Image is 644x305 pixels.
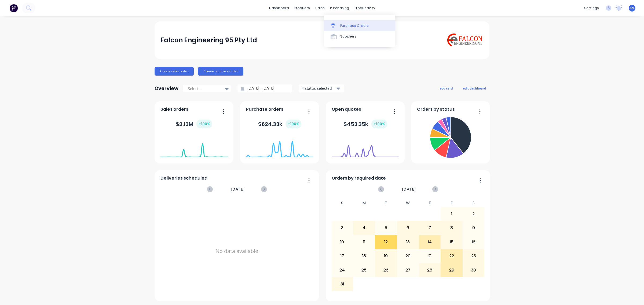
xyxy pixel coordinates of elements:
[436,85,456,92] button: add card
[353,249,375,263] div: 18
[155,67,194,76] button: Create sales order
[155,83,178,94] div: Overview
[331,199,353,207] div: S
[441,199,463,207] div: F
[419,199,441,207] div: T
[459,85,489,92] button: edit dashboard
[397,199,419,207] div: W
[353,235,375,249] div: 11
[463,235,484,249] div: 16
[419,221,441,235] div: 7
[441,249,462,263] div: 22
[302,85,335,91] div: 4 status selected
[441,221,462,235] div: 8
[441,235,462,249] div: 15
[10,4,18,12] img: Factory
[397,221,419,235] div: 6
[463,207,484,221] div: 2
[160,106,188,113] span: Sales orders
[332,221,353,235] div: 3
[630,6,635,10] span: AM
[463,263,484,277] div: 30
[313,4,327,12] div: sales
[327,4,352,12] div: purchasing
[160,199,313,303] div: No data available
[332,106,361,113] span: Open quotes
[402,186,416,192] span: [DATE]
[332,277,353,291] div: 31
[371,120,387,128] div: + 100 %
[419,235,441,249] div: 14
[198,67,243,76] button: Create purchase order
[324,31,395,42] a: Suppliers
[463,221,484,235] div: 9
[375,249,397,263] div: 19
[375,221,397,235] div: 5
[299,84,344,92] button: 4 status selected
[324,20,395,31] a: Purchase Orders
[375,235,397,249] div: 12
[352,4,378,12] div: productivity
[353,221,375,235] div: 4
[463,199,485,207] div: S
[417,106,455,113] span: Orders by status
[441,207,462,221] div: 1
[160,35,257,46] div: Falcon Engineering 95 Pty Ltd
[332,235,353,249] div: 10
[176,120,212,128] div: $ 2.13M
[266,4,292,12] a: dashboard
[353,199,375,207] div: M
[419,249,441,263] div: 21
[340,34,356,39] div: Suppliers
[246,106,283,113] span: Purchase orders
[353,263,375,277] div: 25
[286,120,301,128] div: + 100 %
[375,263,397,277] div: 26
[375,199,397,207] div: T
[292,4,313,12] div: products
[343,120,387,128] div: $ 453.35k
[332,263,353,277] div: 24
[258,120,301,128] div: $ 624.33k
[196,120,212,128] div: + 100 %
[397,249,419,263] div: 20
[397,263,419,277] div: 27
[446,32,484,48] img: Falcon Engineering 95 Pty Ltd
[441,263,462,277] div: 29
[463,249,484,263] div: 23
[419,263,441,277] div: 28
[581,4,602,12] div: settings
[231,186,245,192] span: [DATE]
[340,23,369,28] div: Purchase Orders
[332,249,353,263] div: 17
[397,235,419,249] div: 13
